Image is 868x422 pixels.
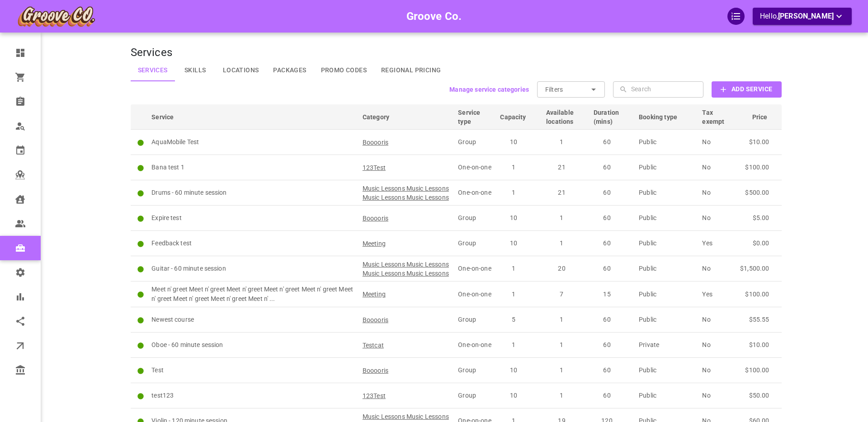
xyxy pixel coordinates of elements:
[458,188,492,197] p: One-on-one
[588,137,625,147] p: 60
[363,391,386,400] span: 123Test
[752,113,779,122] span: Price
[702,391,736,400] p: No
[363,341,384,350] span: Testcat
[639,213,694,223] p: Public
[639,239,694,248] p: Public
[639,163,694,172] p: Public
[175,60,216,81] a: Skills
[542,137,581,147] p: 1
[363,184,450,202] span: Music Lessons Music Lessons Music Lessons Music Lessons
[458,137,492,147] p: Group
[588,340,625,350] p: 60
[495,315,533,324] p: 5
[702,315,736,324] p: No
[458,340,492,350] p: One-on-one
[588,391,625,400] p: 60
[542,290,581,299] p: 7
[449,86,529,93] b: Manage service categories
[363,214,388,223] span: Booooris
[406,8,462,25] h6: Groove Co.
[151,188,354,197] p: Drums - 60 minute session
[137,342,145,350] svg: Active
[594,108,631,126] span: Duration (mins)
[137,190,145,197] svg: Active
[712,81,781,98] button: Add Service
[495,188,533,197] p: 1
[639,315,694,324] p: Public
[639,290,694,299] p: Public
[542,264,581,273] p: 20
[151,366,354,375] p: Test
[495,366,533,375] p: 10
[137,367,145,375] svg: Active
[639,366,694,375] p: Public
[363,163,386,172] span: 123Test
[542,188,581,197] p: 21
[749,392,769,399] span: $50.00
[702,137,736,147] p: No
[588,366,625,375] p: 60
[458,290,492,299] p: One-on-one
[745,366,769,374] span: $100.00
[778,12,834,20] span: [PERSON_NAME]
[131,46,782,60] h4: Services
[542,239,581,248] p: 1
[137,139,145,147] svg: Active
[458,213,492,223] p: Group
[753,239,769,247] span: $0.00
[363,366,388,375] span: Booooris
[131,60,175,81] a: Services
[363,290,386,299] span: Meeting
[745,291,769,298] span: $100.00
[500,113,538,122] span: Capacity
[542,163,581,172] p: 21
[702,163,736,172] p: No
[749,341,769,348] span: $10.00
[137,240,145,248] svg: Active
[363,113,401,122] span: Category
[542,340,581,350] p: 1
[151,285,354,304] p: Meet n' greet Meet n' greet Meet n' greet Meet n' greet Meet n' greet Meet n' greet Meet n' greet...
[588,264,625,273] p: 60
[631,81,701,98] input: Search
[753,8,852,25] button: Hello,[PERSON_NAME]
[363,315,388,324] span: Booooris
[495,239,533,248] p: 10
[542,315,581,324] p: 1
[458,163,492,172] p: One-on-one
[458,108,492,126] span: Service type
[363,260,450,278] span: Music Lessons Music Lessons Music Lessons Music Lessons
[760,11,844,22] p: Hello,
[458,391,492,400] p: Group
[546,108,585,126] span: Available locations
[137,317,145,324] svg: Active
[151,113,185,122] span: Service
[363,239,386,248] span: Meeting
[588,239,625,248] p: 60
[702,188,736,197] p: No
[542,366,581,375] p: 1
[588,315,625,324] p: 60
[588,163,625,172] p: 60
[731,84,772,95] b: Add Service
[740,265,769,272] span: $1,500.00
[266,60,313,81] a: Packages
[458,366,492,375] p: Group
[639,137,694,147] p: Public
[753,214,769,221] span: $5.00
[495,340,533,350] p: 1
[137,215,145,223] svg: Active
[702,340,736,350] p: No
[151,137,354,147] p: AquaMobile Test
[16,5,96,28] img: company-logo
[458,264,492,273] p: One-on-one
[216,60,266,81] a: Locations
[702,108,736,126] span: Tax exempt
[542,391,581,400] p: 1
[151,239,354,248] p: Feedback test
[702,213,736,223] p: No
[137,266,145,273] svg: Active
[639,340,694,350] p: Private
[374,60,448,81] a: Regional Pricing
